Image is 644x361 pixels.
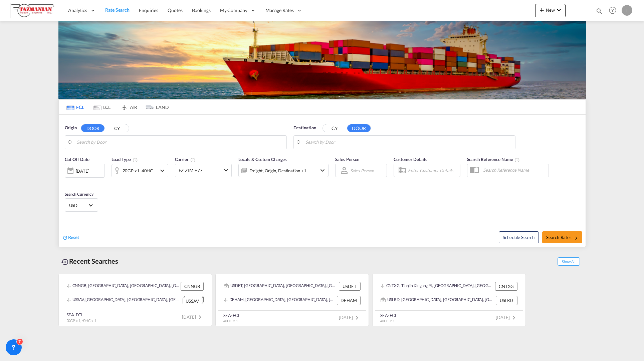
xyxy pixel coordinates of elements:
div: Origin DOOR CY Ningbo, CNNGBDestination CY DOOR Savannah, GA, USSAVCut Off Date [DATE]SelectLoad ... [59,115,586,247]
button: CY [323,124,346,132]
md-icon: icon-chevron-down [318,166,327,174]
div: icon-refreshReset [62,234,79,241]
div: Recent Searches [58,254,121,269]
span: Carrier [175,157,196,162]
span: Analytics [68,7,87,14]
span: Reset [68,234,79,240]
md-tab-item: AIR [116,100,142,114]
input: Search by Door [77,137,283,147]
span: Customer Details [394,157,427,162]
img: LCL+%26+FCL+BACKGROUND.png [58,21,586,99]
recent-search-card: CNNGB, [GEOGRAPHIC_DATA], [GEOGRAPHIC_DATA], [GEOGRAPHIC_DATA] & [GEOGRAPHIC_DATA], [GEOGRAPHIC_D... [58,274,212,326]
span: Search Rates [546,235,578,240]
button: CY [105,124,129,132]
md-icon: icon-information-outline [133,157,138,163]
div: SEA-FCL [380,312,397,318]
span: Help [607,5,618,16]
div: I [622,5,632,16]
md-icon: icon-chevron-down [158,167,166,175]
span: [DATE] [182,314,204,320]
md-icon: icon-plus 400-fg [538,6,546,14]
span: Search Currency [65,192,94,197]
md-icon: icon-chevron-right [353,314,361,322]
recent-search-card: CNTXG, Tianjin Xingang Pt, [GEOGRAPHIC_DATA], [GEOGRAPHIC_DATA] & [GEOGRAPHIC_DATA], [GEOGRAPHIC_... [372,274,526,326]
md-icon: icon-chevron-right [510,314,518,322]
span: 40HC x 1 [380,319,395,323]
button: Note: By default Schedule search will only considerorigin ports, destination ports and cut off da... [499,231,539,243]
span: Cut Off Date [65,157,90,162]
md-tab-item: FCL [62,100,89,114]
md-icon: Your search will be saved by the below given name [514,157,520,163]
md-pagination-wrapper: Use the left and right arrow keys to navigate between tabs [62,100,169,114]
md-select: Select Currency: $ USDUnited States Dollar [68,200,94,210]
md-icon: icon-magnify [596,7,603,15]
md-icon: icon-chevron-down [555,6,563,14]
md-icon: The selected Trucker/Carrierwill be displayed in the rate results If the rates are from another f... [190,157,196,163]
button: DOOR [81,124,104,132]
span: Search Reference Name [467,157,520,162]
span: New [538,7,563,13]
button: DOOR [347,124,371,132]
div: SEA-FCL [223,312,240,318]
div: [DATE] [76,168,89,174]
span: Locals & Custom Charges [238,157,287,162]
span: Rate Search [105,7,130,13]
div: CNTXG [495,282,517,291]
div: Freight Origin Destination Factory Stuffingicon-chevron-down [238,164,329,177]
div: Freight Origin Destination Factory Stuffing [249,166,306,175]
div: 20GP x1 40HC x1icon-chevron-down [112,164,168,177]
md-input-container: Savannah, GA, USSAV [294,136,515,149]
input: Search Reference Name [480,165,549,175]
div: 20GP x1 40HC x1 [123,166,157,175]
div: CNNGB, Ningbo, China, Greater China & Far East Asia, Asia Pacific [67,282,179,291]
span: [DATE] [339,315,361,320]
md-icon: icon-chevron-right [196,313,204,321]
span: Destination [293,125,316,131]
recent-search-card: USDET, [GEOGRAPHIC_DATA], [GEOGRAPHIC_DATA], [GEOGRAPHIC_DATA], [GEOGRAPHIC_DATA], [GEOGRAPHIC_DA... [215,274,369,326]
div: USLRD, Laredo, TX, United States, North America, Americas [381,296,494,305]
span: Manage Rates [265,7,294,14]
md-tab-item: LAND [142,100,169,114]
div: USSAV [183,298,202,305]
span: My Company [220,7,247,14]
div: USDET [339,282,361,291]
md-datepicker: Select [65,177,70,186]
span: 20GP x 1, 40HC x 1 [66,318,96,323]
div: CNNGB [181,282,204,291]
md-tab-item: LCL [89,100,116,114]
div: Help [607,5,622,17]
span: Load Type [112,157,138,162]
md-icon: icon-refresh [62,235,68,241]
span: Show All [558,257,580,266]
span: 40HC x 1 [223,319,238,323]
span: Origin [65,125,77,131]
span: [DATE] [496,315,517,320]
div: USLRD [496,296,517,305]
span: USD [69,202,88,208]
span: Sales Person [335,157,360,162]
md-select: Sales Person [350,166,375,175]
div: CNTXG, Tianjin Xingang Pt, China, Greater China & Far East Asia, Asia Pacific [381,282,493,291]
div: DEHAM, Hamburg, Germany, Western Europe, Europe [224,296,335,305]
img: a292c8e082cb11ee87a80f50be6e15c3.JPG [10,3,55,18]
md-icon: icon-arrow-right [573,236,578,240]
div: USSAV, Savannah, GA, United States, North America, Americas [67,296,181,304]
span: Bookings [192,7,211,13]
span: Quotes [168,7,182,13]
input: Enter Customer Details [408,165,458,175]
button: icon-plus 400-fgNewicon-chevron-down [535,4,566,17]
span: EZ ZIM +77 [179,167,222,174]
div: [DATE] [65,164,105,178]
div: USDET, Detroit, MI, United States, North America, Americas [224,282,337,291]
button: Search Ratesicon-arrow-right [542,231,582,243]
span: Enquiries [139,7,158,13]
div: DEHAM [337,296,361,305]
div: SEA-FCL [66,312,96,318]
md-input-container: Ningbo, CNNGB [65,136,286,149]
input: Search by Door [305,137,512,147]
md-icon: icon-backup-restore [61,258,69,266]
div: icon-magnify [596,7,603,17]
md-icon: icon-airplane [120,103,128,108]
